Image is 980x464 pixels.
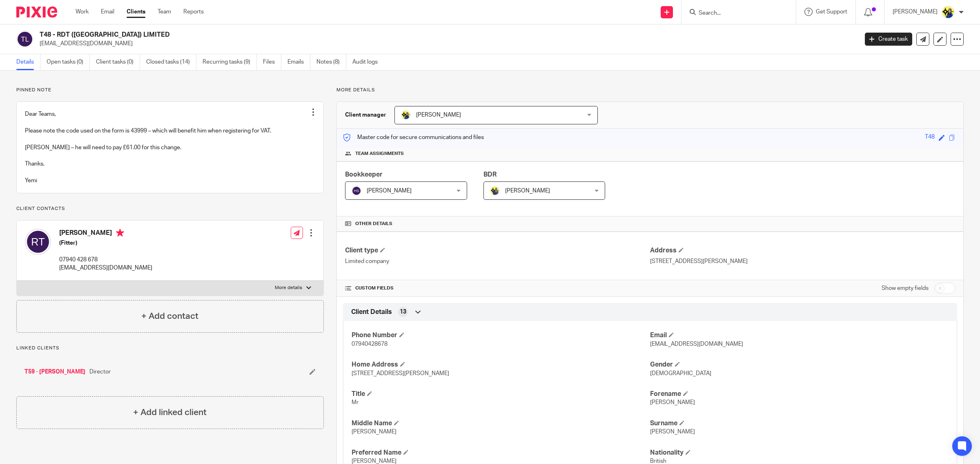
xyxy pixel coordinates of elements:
span: [STREET_ADDRESS][PERSON_NAME] [352,371,449,376]
span: [EMAIL_ADDRESS][DOMAIN_NAME] [650,341,743,347]
a: Clients [127,8,145,16]
a: Recurring tasks (9) [203,54,257,70]
h4: + Add contact [141,310,198,323]
p: [EMAIL_ADDRESS][DOMAIN_NAME] [59,264,152,272]
h4: Surname [650,419,949,428]
img: svg%3E [16,31,33,48]
span: [PERSON_NAME] [352,458,396,464]
h4: Phone Number [352,331,650,340]
h4: Email [650,331,949,340]
h3: Client manager [345,111,386,119]
h4: + Add linked client [133,406,207,419]
a: Files [263,54,281,70]
input: Search [698,10,771,17]
h4: Preferred Name [352,449,650,457]
a: Create task [865,33,912,46]
p: Client contacts [16,205,324,212]
span: Director [89,368,111,376]
span: Mr [352,400,359,405]
a: Client tasks (0) [96,54,140,70]
span: Bookkeeper [345,171,383,178]
a: Work [76,8,89,16]
h4: [PERSON_NAME] [59,229,152,239]
p: Limited company [345,257,650,265]
a: Open tasks (0) [47,54,90,70]
span: [PERSON_NAME] [367,188,412,194]
span: [PERSON_NAME] [650,429,695,435]
h4: Gender [650,360,949,369]
p: Linked clients [16,345,324,351]
a: Notes (8) [316,54,346,70]
h4: Address [650,246,955,255]
p: Master code for secure communications and files [343,133,484,141]
p: [STREET_ADDRESS][PERSON_NAME] [650,257,955,265]
a: Team [158,8,171,16]
span: BDR [483,171,497,178]
img: svg%3E [352,186,361,196]
img: Dennis-Starbridge.jpg [490,186,500,196]
span: [DEMOGRAPHIC_DATA] [650,371,711,376]
p: [PERSON_NAME] [893,8,938,16]
a: T59 - [PERSON_NAME] [24,368,85,376]
img: Bobo-Starbridge%201.jpg [942,6,955,19]
img: Pixie [16,7,57,18]
span: 07940428678 [352,341,388,347]
h4: Nationality [650,449,949,457]
h4: Client type [345,246,650,255]
a: Reports [183,8,204,16]
h4: Home Address [352,360,650,369]
div: T48 [925,133,935,142]
span: [PERSON_NAME] [650,400,695,405]
span: 13 [400,308,406,316]
p: Pinned note [16,87,324,93]
h4: Title [352,390,650,398]
span: [PERSON_NAME] [416,112,461,118]
h4: Middle Name [352,419,650,428]
span: [PERSON_NAME] [505,188,550,194]
span: [PERSON_NAME] [352,429,396,435]
h2: T48 - RDT ([GEOGRAPHIC_DATA]) LIMITED [40,31,690,39]
a: Closed tasks (14) [146,54,196,70]
p: [EMAIL_ADDRESS][DOMAIN_NAME] [40,40,853,48]
p: More details [275,285,302,291]
h5: (Fitter) [59,239,152,247]
img: Bobo-Starbridge%201.jpg [401,110,411,120]
span: Team assignments [355,150,404,157]
h4: Forename [650,390,949,398]
a: Email [101,8,114,16]
a: Audit logs [352,54,384,70]
p: 07940 428 678 [59,256,152,264]
span: Get Support [816,9,847,15]
span: Client Details [351,308,392,316]
label: Show empty fields [882,284,929,292]
i: Primary [116,229,124,237]
img: svg%3E [25,229,51,255]
h4: CUSTOM FIELDS [345,285,650,292]
a: Details [16,54,40,70]
p: More details [336,87,964,93]
span: British [650,458,666,464]
a: Emails [287,54,310,70]
span: Other details [355,221,392,227]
